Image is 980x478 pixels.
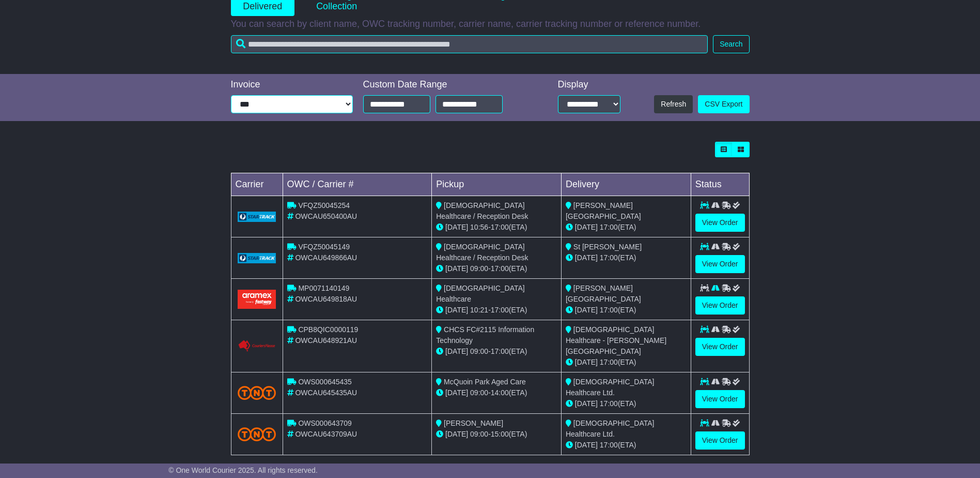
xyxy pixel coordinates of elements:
[600,358,618,366] span: 17:00
[238,253,276,263] img: GetCarrierServiceLogo
[470,223,488,231] span: 10:56
[575,223,598,231] span: [DATE]
[470,264,488,273] span: 09:00
[566,252,687,263] div: (ETA)
[573,243,642,251] span: St [PERSON_NAME]
[238,386,276,400] img: TNT_Domestic.png
[566,357,687,368] div: (ETA)
[298,419,352,427] span: OWS000643709
[695,255,745,273] a: View Order
[713,35,749,53] button: Search
[470,306,488,314] span: 10:21
[566,305,687,316] div: (ETA)
[470,347,488,355] span: 09:00
[654,95,693,113] button: Refresh
[231,79,353,91] div: Invoice
[695,338,745,356] a: View Order
[295,295,357,303] span: OWCAU649818AU
[298,243,350,251] span: VFQZ50045149
[436,284,525,303] span: [DEMOGRAPHIC_DATA] Healthcare
[436,222,557,233] div: - (ETA)
[575,441,598,449] span: [DATE]
[695,296,745,315] a: View Order
[566,378,655,397] span: [DEMOGRAPHIC_DATA] Healthcare Ltd.
[600,253,618,262] span: 17:00
[491,223,509,231] span: 17:00
[566,440,687,451] div: (ETA)
[436,263,557,274] div: - (ETA)
[491,347,509,355] span: 17:00
[695,431,745,450] a: View Order
[445,306,468,314] span: [DATE]
[600,441,618,449] span: 17:00
[168,466,318,474] span: © One World Courier 2025. All rights reserved.
[600,306,618,314] span: 17:00
[600,399,618,408] span: 17:00
[295,336,357,345] span: OWCAU648921AU
[298,325,358,334] span: CPB8QIC0000119
[470,389,488,397] span: 09:00
[298,284,349,292] span: MP0071140149
[283,173,432,196] td: OWC / Carrier #
[231,19,750,30] p: You can search by client name, OWC tracking number, carrier name, carrier tracking number or refe...
[436,243,528,262] span: [DEMOGRAPHIC_DATA] Healthcare / Reception Desk
[695,390,745,408] a: View Order
[566,222,687,233] div: (ETA)
[444,419,503,427] span: [PERSON_NAME]
[600,223,618,231] span: 17:00
[470,430,488,438] span: 09:00
[238,290,276,309] img: Aramex.png
[691,173,749,196] td: Status
[491,306,509,314] span: 17:00
[698,95,749,113] a: CSV Export
[491,264,509,273] span: 17:00
[561,173,691,196] td: Delivery
[432,173,562,196] td: Pickup
[436,305,557,316] div: - (ETA)
[445,347,468,355] span: [DATE]
[295,430,357,438] span: OWCAU643709AU
[298,201,350,210] span: VFQZ50045254
[445,264,468,273] span: [DATE]
[566,398,687,409] div: (ETA)
[436,201,528,220] span: [DEMOGRAPHIC_DATA] Healthcare / Reception Desk
[445,389,468,397] span: [DATE]
[295,253,357,262] span: OWCAU649866AU
[295,389,357,397] span: OWCAU645435AU
[298,378,352,386] span: OWS000645435
[295,212,357,220] span: OWCAU650400AU
[436,325,534,345] span: CHCS FC#2115 Information Technology
[238,340,276,352] img: GetCarrierServiceLogo
[445,430,468,438] span: [DATE]
[566,419,655,438] span: [DEMOGRAPHIC_DATA] Healthcare Ltd.
[491,389,509,397] span: 14:00
[575,358,598,366] span: [DATE]
[695,214,745,232] a: View Order
[575,306,598,314] span: [DATE]
[436,429,557,440] div: - (ETA)
[575,253,598,262] span: [DATE]
[575,399,598,408] span: [DATE]
[558,79,620,91] div: Display
[363,79,529,91] div: Custom Date Range
[238,212,276,222] img: GetCarrierServiceLogo
[444,378,526,386] span: McQuoin Park Aged Care
[491,430,509,438] span: 15:00
[566,201,641,220] span: [PERSON_NAME][GEOGRAPHIC_DATA]
[231,173,283,196] td: Carrier
[436,346,557,357] div: - (ETA)
[445,223,468,231] span: [DATE]
[566,284,641,303] span: [PERSON_NAME][GEOGRAPHIC_DATA]
[566,325,666,355] span: [DEMOGRAPHIC_DATA] Healthcare - [PERSON_NAME][GEOGRAPHIC_DATA]
[436,387,557,398] div: - (ETA)
[238,427,276,441] img: TNT_Domestic.png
